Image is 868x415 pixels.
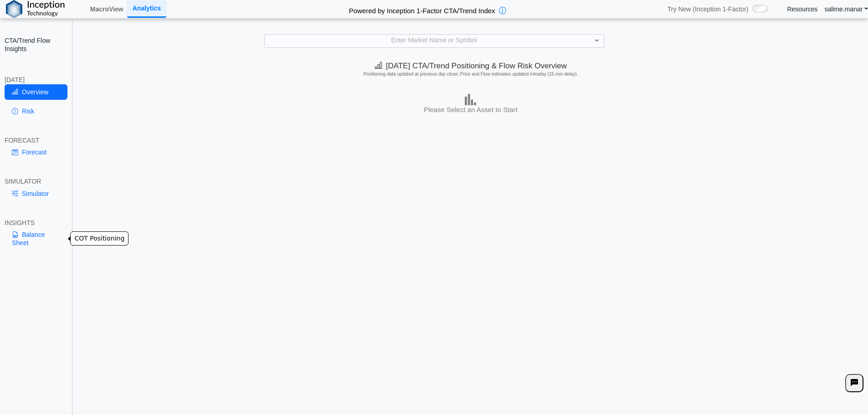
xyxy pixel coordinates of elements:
[77,72,864,77] h5: Positioning data updated at previous day close; Price and Flow estimates updated intraday (15-min...
[5,84,67,100] a: Overview
[375,61,567,70] span: [DATE] CTA/Trend Positioning & Flow Risk Overview
[5,144,67,160] a: Forecast
[465,94,476,105] img: bar-chart.png
[787,5,817,13] a: Resources
[668,5,749,13] span: Try New (Inception 1-Factor)
[70,231,128,246] div: COT Positioning
[5,136,67,144] div: FORECAST
[5,103,67,119] a: Risk
[127,0,166,17] a: Analytics
[76,105,866,114] h3: Please Select an Asset to Start
[5,219,67,227] div: INSIGHTS
[5,177,67,185] div: SIMULATOR
[5,227,67,251] a: Balance Sheet
[345,3,499,15] h2: Powered by Inception 1-Factor CTA/Trend Index
[87,1,127,17] a: MacroView
[5,76,67,84] div: [DATE]
[824,5,868,13] a: salime.manar
[5,186,67,201] a: Simulator
[5,36,67,53] h2: CTA/Trend Flow Insights
[265,35,604,47] div: Enter Market Name or Symbol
